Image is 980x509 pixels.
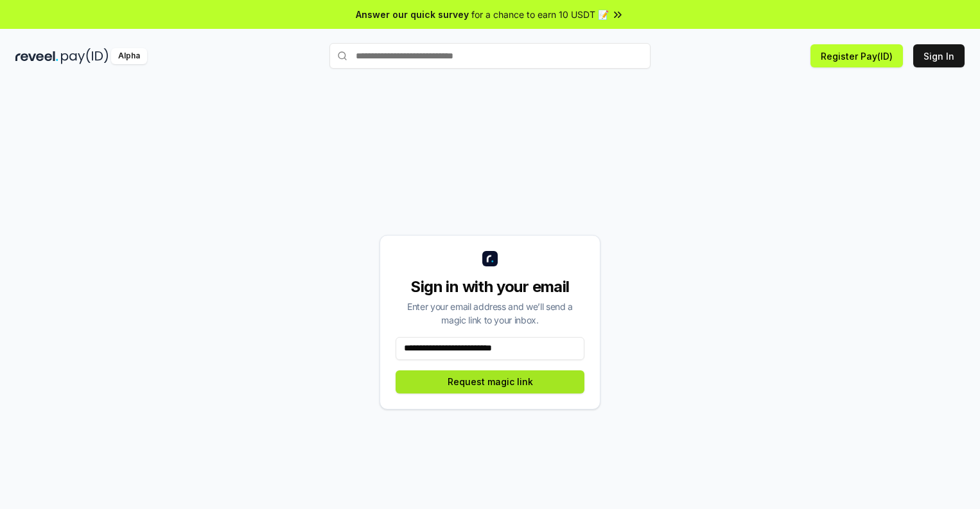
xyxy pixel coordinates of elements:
button: Request magic link [396,370,584,393]
img: logo_small [482,251,498,266]
div: Enter your email address and we’ll send a magic link to your inbox. [396,300,584,327]
div: Sign in with your email [396,277,584,297]
img: reveel_dark [15,48,58,64]
span: Answer our quick survey [356,8,469,21]
img: pay_id [61,48,109,64]
button: Sign In [913,44,965,67]
button: Register Pay(ID) [810,44,903,67]
div: Alpha [111,48,147,64]
span: for a chance to earn 10 USDT 📝 [471,8,609,21]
